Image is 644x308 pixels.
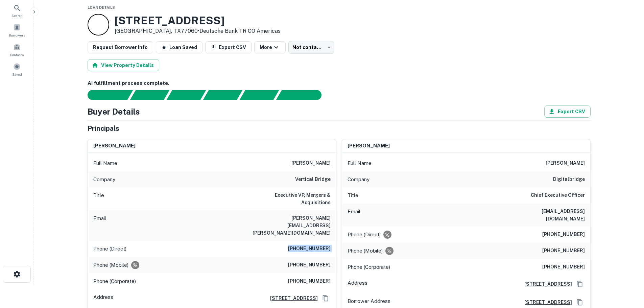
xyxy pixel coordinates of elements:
[288,245,331,253] h6: [PHONE_NUMBER]
[348,208,360,222] p: Email
[504,208,585,222] h6: [EMAIL_ADDRESS][DOMAIN_NAME]
[93,175,115,184] p: Company
[531,191,585,199] h6: Chief Executive Officer
[542,231,585,239] h6: [PHONE_NUMBER]
[254,41,286,53] button: More
[79,90,130,100] div: Sending borrower request to AI...
[93,277,136,285] p: Phone (Corporate)
[542,247,585,255] h6: [PHONE_NUMBER]
[348,191,358,199] p: Title
[199,28,281,34] a: Deutsche Bank TR CO Americas
[288,41,334,54] div: Not contacted
[88,105,140,118] h4: Buyer Details
[2,1,32,20] a: Search
[93,293,113,303] p: Address
[519,280,572,288] a: [STREET_ADDRESS]
[348,247,383,255] p: Phone (Mobile)
[348,159,372,167] p: Full Name
[575,279,585,289] button: Copy Address
[610,254,644,286] iframe: Chat Widget
[249,191,331,206] h6: Executive VP, Mergers & Acquisitions
[9,32,25,38] span: Borrowers
[348,175,369,184] p: Company
[93,245,126,253] p: Phone (Direct)
[93,214,106,237] p: Email
[88,79,591,87] h6: AI fulfillment process complete.
[205,41,252,53] button: Export CSV
[115,27,281,35] p: [GEOGRAPHIC_DATA], TX77060 •
[88,5,115,9] span: Loan Details
[11,13,23,18] span: Search
[2,60,32,78] a: Saved
[12,72,22,77] span: Saved
[166,90,206,100] div: Documents found, AI parsing details...
[348,142,390,150] h6: [PERSON_NAME]
[348,297,390,307] p: Borrower Address
[348,279,367,289] p: Address
[93,191,104,206] p: Title
[115,14,281,27] h3: [STREET_ADDRESS]
[383,231,391,239] div: Requests to not be contacted at this number
[519,299,572,306] a: [STREET_ADDRESS]
[291,159,331,167] h6: [PERSON_NAME]
[348,263,390,271] p: Phone (Corporate)
[239,90,279,100] div: Principals found, still searching for contact information. This may take time...
[553,175,585,184] h6: digitalbridge
[88,41,153,53] button: Request Borrower Info
[348,231,381,239] p: Phone (Direct)
[546,159,585,167] h6: [PERSON_NAME]
[288,261,331,269] h6: [PHONE_NUMBER]
[93,261,128,269] p: Phone (Mobile)
[265,294,318,302] a: [STREET_ADDRESS]
[88,59,159,71] button: View Property Details
[575,297,585,307] button: Copy Address
[385,247,393,255] div: Requests to not be contacted at this number
[320,293,331,303] button: Copy Address
[156,41,202,53] button: Loan Saved
[93,159,117,167] p: Full Name
[93,142,136,150] h6: [PERSON_NAME]
[203,90,242,100] div: Principals found, AI now looking for contact information...
[249,214,331,237] h6: [PERSON_NAME][EMAIL_ADDRESS][PERSON_NAME][DOMAIN_NAME]
[130,90,169,100] div: Your request is received and processing...
[544,105,591,118] button: Export CSV
[295,175,331,184] h6: vertical bridge
[2,41,32,59] a: Contacts
[88,123,119,134] h5: Principals
[542,263,585,271] h6: [PHONE_NUMBER]
[288,277,331,285] h6: [PHONE_NUMBER]
[2,21,32,39] a: Borrowers
[131,261,139,269] div: Requests to not be contacted at this number
[276,90,330,100] div: AI fulfillment process complete.
[10,52,24,57] span: Contacts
